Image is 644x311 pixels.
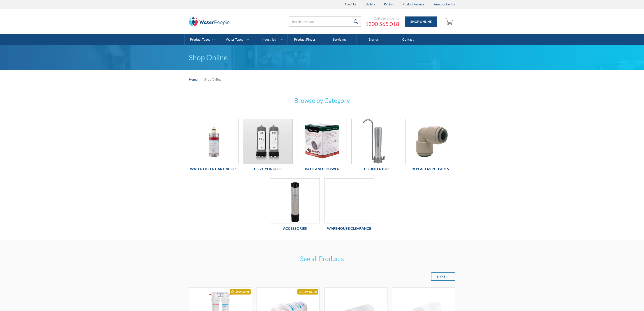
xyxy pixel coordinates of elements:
a: 1300 565 018 [365,21,399,27]
a: Water Filter CartridgesWater Filter Cartridges [189,119,239,174]
div: | [200,77,202,82]
h6: Accessories [270,226,320,231]
div: Water Types [226,38,243,42]
div: Shop Online [204,77,221,82]
h6: Co2 Cylinders [243,166,293,172]
div: Industries [262,38,276,42]
img: Bath and Shower [297,119,347,164]
img: The Water People [189,17,229,26]
h3: Browse by Category [234,96,410,105]
div: List [189,272,455,281]
a: Contact [391,34,425,45]
a: Industries [253,34,287,45]
a: Home [189,77,197,82]
div: Product Types [190,38,210,42]
input: Search products [289,16,361,27]
h6: Warehouse Clearance [324,226,374,231]
a: Product Types [185,34,219,45]
a: Co2 CylindersCo2 Cylinders [243,119,293,174]
h6: Countertop [351,166,401,172]
a: Shop Online [405,16,437,27]
img: Replacement Parts [406,119,455,164]
a: AccessoriesAccessories [270,178,320,233]
img: Water Filter Cartridges [189,119,238,164]
a: CountertopCountertop [351,119,401,174]
h6: Replacement Parts [405,166,455,172]
img: Accessories [270,179,320,223]
div: Call the experts [365,16,399,21]
div: Next [437,274,445,279]
a: Bath and ShowerBath and Shower [297,119,347,174]
div: Best Seller [297,289,318,295]
h6: Bath and Shower [297,166,347,172]
img: Co2 Cylinders [243,119,292,164]
img: Countertop [352,119,401,164]
a: Replacement PartsReplacement Parts [405,119,455,174]
div: Best Seller [230,289,251,295]
a: Product Finder [288,34,322,45]
img: shopping cart [445,18,454,25]
a: Water Types [219,34,253,45]
a: Warehouse ClearanceWarehouse Clearance [324,178,374,233]
a: Brands [357,34,391,45]
a: Servicing [322,34,357,45]
h1: Shop Online [189,52,455,63]
h3: See all Products [234,254,410,263]
a: Next Page [431,272,455,281]
h6: Water Filter Cartridges [189,166,239,172]
a: Open empty cart [444,16,455,27]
